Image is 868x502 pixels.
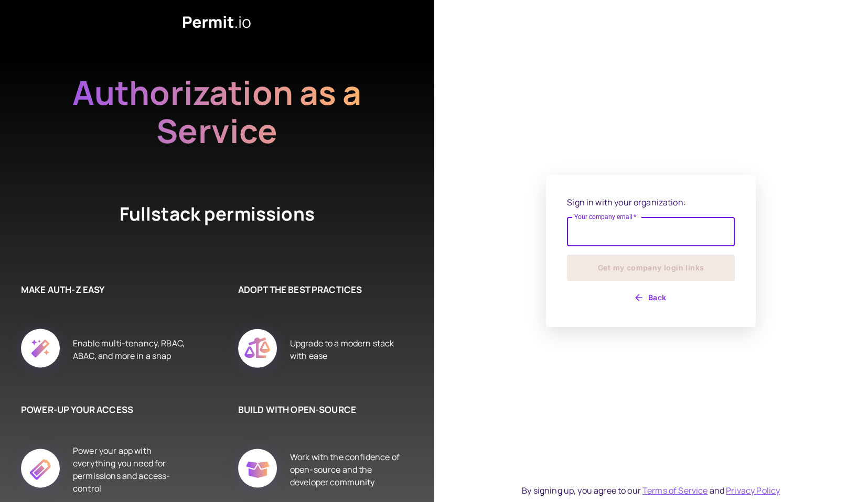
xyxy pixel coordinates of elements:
[567,196,735,209] p: Sign in with your organization:
[567,255,735,281] button: Get my company login links
[39,73,395,150] h2: Authorization as a Service
[567,289,735,306] button: Back
[726,485,780,496] a: Privacy Policy
[642,485,708,496] a: Terms of Service
[81,201,353,241] h4: Fullstack permissions
[21,283,186,297] h6: MAKE AUTH-Z EASY
[574,212,637,221] label: Your company email
[290,317,403,382] div: Upgrade to a modern stack with ease
[73,317,186,382] div: Enable multi-tenancy, RBAC, ABAC, and more in a snap
[21,403,186,417] h6: POWER-UP YOUR ACCESS
[290,437,403,502] div: Work with the confidence of open-source and the developer community
[522,484,780,497] div: By signing up, you agree to our and
[238,403,403,417] h6: BUILD WITH OPEN-SOURCE
[238,283,403,297] h6: ADOPT THE BEST PRACTICES
[73,437,186,502] div: Power your app with everything you need for permissions and access-control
